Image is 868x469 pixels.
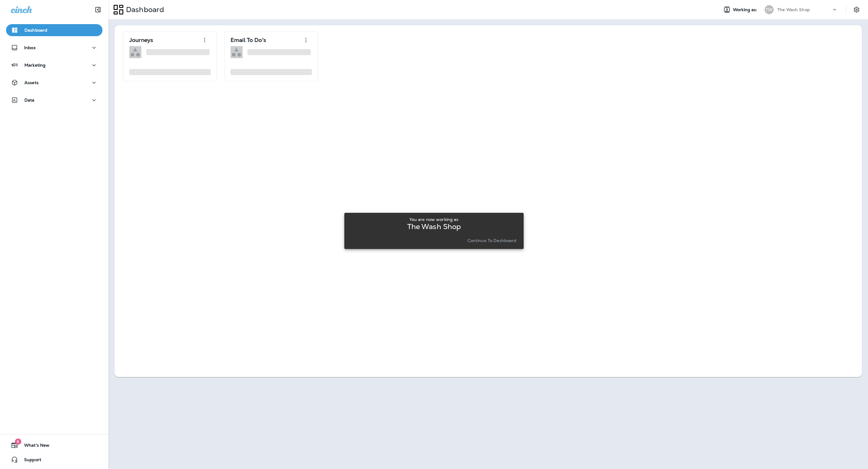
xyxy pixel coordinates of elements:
[24,80,39,85] p: Assets
[407,224,461,229] p: The Wash Shop
[124,5,164,14] p: Dashboard
[777,7,810,12] p: The Wash Shop
[467,238,517,243] p: Continue to Dashboard
[6,454,102,466] button: Support
[18,443,49,450] span: What's New
[6,24,102,36] button: Dashboard
[465,236,519,245] button: Continue to Dashboard
[24,45,36,50] p: Inbox
[6,439,102,451] button: 6What's New
[90,4,106,16] button: Collapse Sidebar
[24,98,35,102] p: Data
[733,7,759,12] span: Working as:
[15,439,21,445] span: 6
[129,37,153,43] p: Journeys
[24,28,47,33] p: Dashboard
[6,94,102,106] button: Data
[765,5,774,14] div: TW
[231,37,266,43] p: Email To Do's
[851,4,862,15] button: Settings
[18,457,41,464] span: Support
[24,63,46,68] p: Marketing
[409,217,458,222] p: You are now working as
[6,59,102,71] button: Marketing
[6,42,102,54] button: Inbox
[6,77,102,89] button: Assets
